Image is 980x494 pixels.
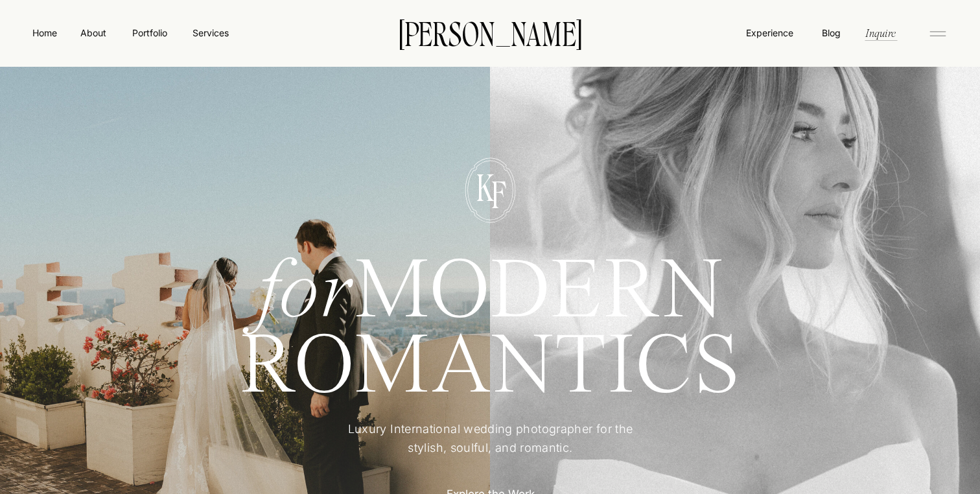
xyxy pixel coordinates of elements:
[30,26,60,40] a: Home
[819,26,843,39] a: Blog
[78,26,108,39] a: About
[191,26,229,40] a: Services
[257,252,355,336] i: for
[329,420,652,458] p: Luxury International wedding photographer for the stylish, soulful, and romantic.
[745,26,795,40] a: Experience
[192,331,788,402] h1: ROMANTICS
[864,25,897,40] a: Inquire
[192,256,788,318] h1: MODERN
[379,19,601,46] a: [PERSON_NAME]
[467,169,503,202] p: K
[480,176,516,209] p: F
[126,26,172,40] a: Portfolio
